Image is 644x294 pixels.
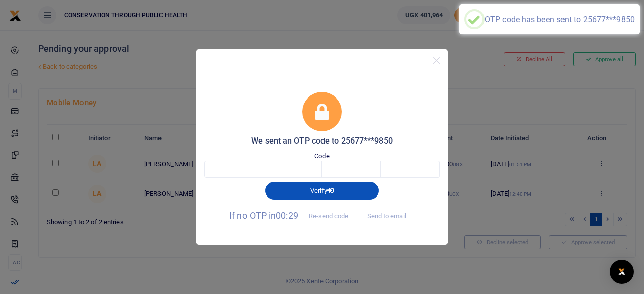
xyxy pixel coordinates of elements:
[265,182,379,199] button: Verify
[276,210,298,221] span: 00:29
[429,53,444,68] button: Close
[314,151,329,161] label: Code
[229,210,357,221] span: If no OTP in
[610,260,634,284] div: Open Intercom Messenger
[485,15,635,24] div: OTP code has been sent to 25677***9850
[204,136,440,146] h5: We sent an OTP code to 25677***9850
